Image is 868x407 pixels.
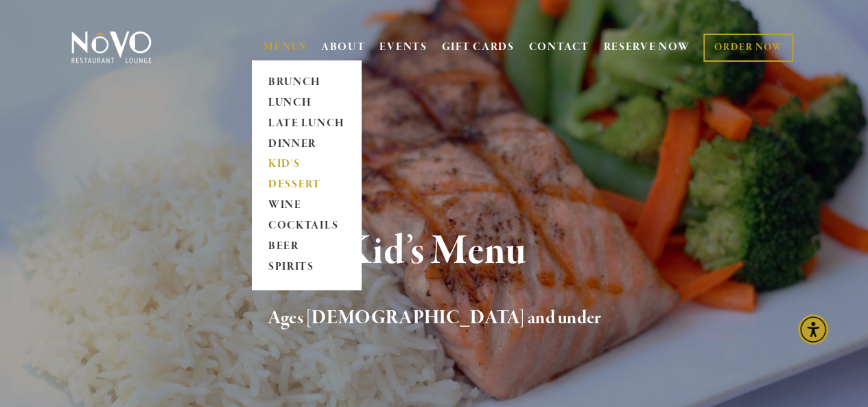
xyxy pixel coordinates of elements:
[603,34,690,60] a: RESERVE NOW
[442,34,515,60] a: GIFT CARDS
[703,34,793,62] a: ORDER NOW
[263,154,349,175] a: KID'S
[529,34,589,60] a: CONTACT
[263,72,349,93] a: BRUNCH
[263,237,349,257] a: BEER
[263,134,349,154] a: DINNER
[91,304,777,333] h2: Ages [DEMOGRAPHIC_DATA] and under
[69,30,154,65] img: Novo Restaurant &amp; Lounge
[798,314,828,345] div: Accessibility Menu
[263,175,349,196] a: DESSERT
[263,196,349,216] a: WINE
[263,216,349,237] a: COCKTAILS
[263,40,307,54] a: MENUS
[263,93,349,113] a: LUNCH
[263,257,349,278] a: SPIRITS
[321,40,366,54] a: ABOUT
[263,113,349,134] a: LATE LUNCH
[379,40,427,54] a: EVENTS
[91,229,777,274] h1: Kid’s Menu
